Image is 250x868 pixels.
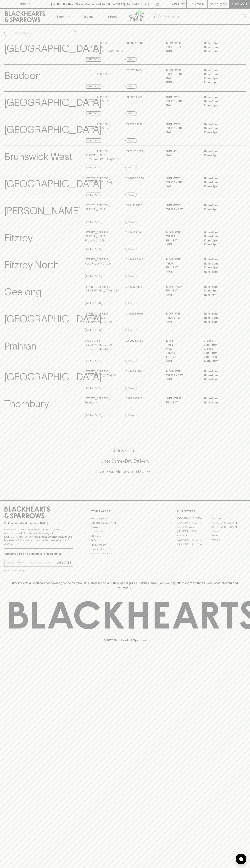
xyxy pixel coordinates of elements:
p: FRI - SAT [166,355,198,359]
p: THURS - FRI [166,180,198,184]
p: [STREET_ADDRESS][PERSON_NAME] , [GEOGRAPHIC_DATA] VIC 3067 [85,41,125,53]
p: [GEOGRAPHIC_DATA] [4,312,102,326]
a: Directions [85,247,102,251]
p: 11am – 8pm [204,396,236,401]
a: Geelong [211,533,246,538]
p: FIND US [19,2,31,6]
a: Directions [85,84,102,89]
p: 03 9380 1831 [125,122,142,126]
a: Call [125,193,137,197]
p: Braddon [4,68,41,83]
a: [GEOGRAPHIC_DATA] [177,538,211,542]
p: 10am – 5pm [204,359,236,363]
p: Sibling owned and run since [DATE] [4,521,73,525]
p: 10am – 9pm [204,266,236,270]
p: 10am – 8pm [204,208,236,212]
a: Brunswick West [177,525,211,529]
p: $0.00 [210,2,218,6]
p: MON - WED [166,312,198,316]
a: Directions [85,57,102,62]
p: SUN - WED [166,176,198,181]
p: 03 9077 5145 [125,41,143,45]
a: Stores [100,9,125,24]
p: 9am – 6pm [204,351,236,355]
p: 10am – 8pm [204,153,236,158]
p: SUN - WED [166,122,198,126]
p: [STREET_ADDRESS] , [GEOGRAPHIC_DATA] 3220 [85,285,119,293]
a: [GEOGRAPHIC_DATA] [177,542,211,546]
p: MON - WED [166,41,198,45]
p: THURS - FRI [166,126,198,130]
p: Tastings [82,14,93,19]
p: Closed – [204,339,236,343]
input: Search stores [13,30,73,36]
img: bubble-icon [239,857,243,861]
button: Shop [50,9,75,24]
p: [STREET_ADDRESS] , [GEOGRAPHIC_DATA] [85,176,112,184]
p: 11am – 8pm [204,122,236,126]
p: 11am – 8pm [204,231,236,235]
p: SUN - FRI [166,149,198,153]
p: SUBSCRIBE [56,560,71,565]
p: 11am – 9pm [204,373,236,378]
p: 02 6128 0777 [125,68,143,72]
p: 11am – 9pm [204,99,236,103]
a: Directions [85,413,102,417]
p: TUES [166,343,198,347]
p: 11am – 8pm [204,312,236,316]
p: SUN [166,293,198,297]
p: Fitzroy [4,231,33,245]
a: Directions [85,359,102,363]
h5: Uber Same-Day Delivery [4,458,246,464]
p: 11am – 9pm [204,72,236,76]
p: SUN - WED [166,95,198,99]
a: Directions [85,111,102,116]
p: Shop [56,14,64,19]
p: MON - WED [166,258,198,262]
p: Brunswick West [4,149,72,164]
p: THURS [166,235,198,239]
p: 03 7300 6721 [125,149,143,153]
a: Directions [85,193,102,197]
p: SUN [166,359,198,363]
p: 03 9428 1801 [125,370,142,374]
p: SUN [166,49,198,53]
p: Thornbury [4,396,49,411]
p: 11am – 7pm [204,293,236,297]
a: Directions [85,301,102,305]
a: Contact Us [91,530,159,534]
p: 10am – 9pm [204,103,236,107]
p: 11am – 8pm [204,49,236,53]
p: THURS [166,351,198,355]
a: Tastings [75,9,100,24]
p: 9am – 7pm [204,355,236,359]
p: Fri - Sat [166,401,198,405]
p: Subscribe to The Blackhearts Newsletter [4,552,73,556]
a: Prahran [211,538,246,542]
p: [STREET_ADDRESS] , [PERSON_NAME] [85,203,110,211]
a: Directions [85,220,102,224]
a: Fitzroy [211,529,246,533]
a: Call [125,274,137,278]
a: Braddon [211,516,246,521]
p: Fitzroy North [4,258,59,272]
p: 03 9489 5945 [125,258,143,262]
p: SAT [166,76,198,80]
a: Directions [85,166,102,170]
p: WED [166,347,198,351]
p: Stores [108,14,117,19]
p: [STREET_ADDRESS] , Brunswick VIC 3056 [85,95,110,103]
p: [GEOGRAPHIC_DATA] [4,370,102,384]
p: 11am – 8pm [204,41,236,45]
div: Call to action block [4,433,246,493]
p: 10am – 8pm [204,289,236,293]
p: 03 6234 8696 [125,312,143,316]
p: [GEOGRAPHIC_DATA] [4,176,102,191]
p: [STREET_ADDRESS] , North Fitzroy VIC 3068 [85,258,112,266]
a: Gift Cards [91,534,159,538]
a: Directions [85,138,102,143]
a: Careers [91,525,159,529]
p: 11am – 9pm [204,180,236,184]
p: [STREET_ADDRESS] , [GEOGRAPHIC_DATA] 3121 [85,370,118,378]
p: [STREET_ADDRESS][PERSON_NAME] , [GEOGRAPHIC_DATA] 3055 [85,149,125,161]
